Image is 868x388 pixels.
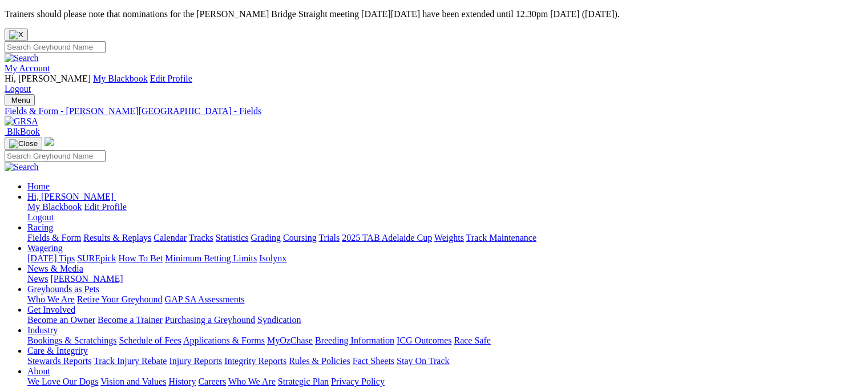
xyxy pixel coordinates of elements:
a: Wagering [27,243,63,253]
a: Fields & Form [27,233,81,242]
a: Isolynx [259,253,286,263]
a: Racing [27,223,53,232]
div: Care & Integrity [27,356,863,366]
span: Hi, [PERSON_NAME] [27,192,114,201]
img: GRSA [5,116,38,127]
a: My Blackbook [93,74,148,83]
input: Search [5,41,106,53]
a: ICG Outcomes [397,336,451,345]
a: Logout [27,212,54,222]
a: Who We Are [27,294,75,304]
p: Trainers should please note that nominations for the [PERSON_NAME] Bridge Straight meeting [DATE]... [5,9,863,19]
a: Statistics [216,233,249,242]
a: Retire Your Greyhound [77,294,163,304]
a: History [168,377,196,386]
a: Tracks [189,233,213,242]
a: Become an Owner [27,315,95,325]
a: We Love Our Dogs [27,377,98,386]
a: Hi, [PERSON_NAME] [27,192,116,201]
a: Track Injury Rebate [94,356,167,366]
a: [PERSON_NAME] [50,274,123,284]
a: Become a Trainer [98,315,163,325]
a: [DATE] Tips [27,253,75,263]
img: Search [5,53,39,63]
a: SUREpick [77,253,116,263]
a: Integrity Reports [224,356,286,366]
span: Hi, [PERSON_NAME] [5,74,91,83]
a: Careers [198,377,226,386]
a: Schedule of Fees [119,336,181,345]
a: Greyhounds as Pets [27,284,99,294]
a: Trials [318,233,340,242]
a: Privacy Policy [331,377,385,386]
div: Wagering [27,253,863,264]
a: Rules & Policies [289,356,350,366]
div: Racing [27,233,863,243]
button: Toggle navigation [5,138,42,150]
a: Results & Replays [83,233,151,242]
div: News & Media [27,274,863,284]
a: 2025 TAB Adelaide Cup [342,233,432,242]
a: Weights [434,233,464,242]
a: My Account [5,63,50,73]
a: Get Involved [27,305,75,314]
a: My Blackbook [27,202,82,212]
a: Fields & Form - [PERSON_NAME][GEOGRAPHIC_DATA] - Fields [5,106,863,116]
a: Coursing [283,233,317,242]
a: Industry [27,325,58,335]
a: Race Safe [454,336,490,345]
a: Care & Integrity [27,346,88,355]
div: Get Involved [27,315,863,325]
a: Minimum Betting Limits [165,253,257,263]
a: Applications & Forms [183,336,265,345]
a: Logout [5,84,31,94]
img: X [9,30,23,39]
button: Toggle navigation [5,94,35,106]
a: Who We Are [228,377,276,386]
a: Calendar [154,233,187,242]
a: Syndication [257,315,301,325]
a: GAP SA Assessments [165,294,245,304]
input: Search [5,150,106,162]
a: Purchasing a Greyhound [165,315,255,325]
img: Search [5,162,39,172]
div: Greyhounds as Pets [27,294,863,305]
a: News [27,274,48,284]
a: Vision and Values [100,377,166,386]
a: Grading [251,233,281,242]
span: Menu [11,96,30,104]
a: About [27,366,50,376]
a: Edit Profile [84,202,127,212]
a: Fact Sheets [353,356,394,366]
a: Breeding Information [315,336,394,345]
a: News & Media [27,264,83,273]
a: Injury Reports [169,356,222,366]
img: Close [9,139,38,148]
div: Industry [27,336,863,346]
a: MyOzChase [267,336,313,345]
div: Hi, [PERSON_NAME] [27,202,863,223]
a: Track Maintenance [466,233,536,242]
a: Edit Profile [150,74,192,83]
a: BlkBook [5,127,40,136]
button: Close [5,29,28,41]
span: BlkBook [7,127,40,136]
a: Stewards Reports [27,356,91,366]
a: How To Bet [119,253,163,263]
img: logo-grsa-white.png [45,137,54,146]
a: Strategic Plan [278,377,329,386]
div: My Account [5,74,863,94]
div: About [27,377,863,387]
a: Stay On Track [397,356,449,366]
a: Home [27,181,50,191]
a: Bookings & Scratchings [27,336,116,345]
